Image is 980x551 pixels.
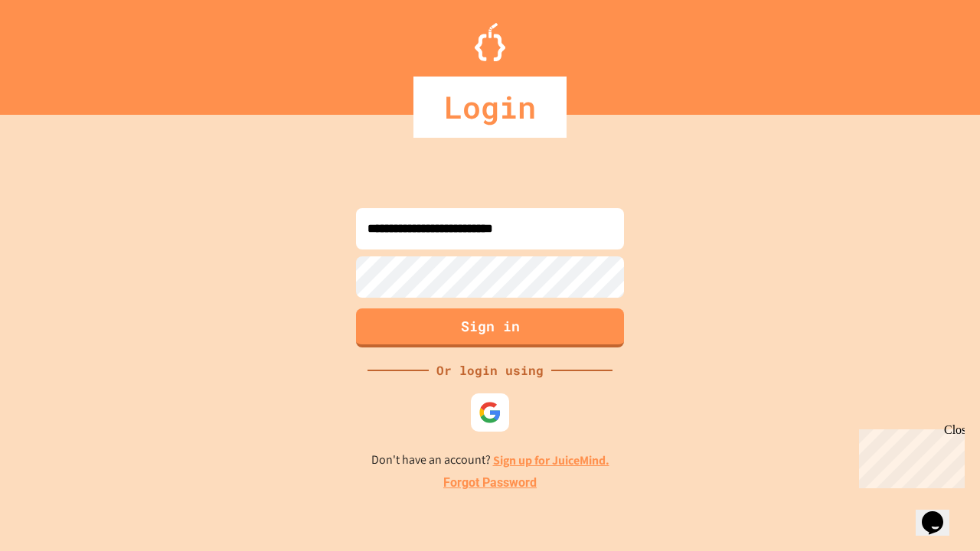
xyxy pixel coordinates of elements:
[479,401,501,424] img: google-icon.svg
[493,452,609,468] a: Sign up for JuiceMind.
[356,308,624,347] button: Sign in
[475,23,505,61] img: Logo.svg
[916,490,965,536] iframe: chat widget
[853,423,965,488] iframe: chat widget
[443,474,537,492] a: Forgot Password
[413,77,567,138] div: Login
[371,451,609,470] p: Don't have an account?
[6,6,106,97] div: Chat with us now!Close
[429,361,551,380] div: Or login using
